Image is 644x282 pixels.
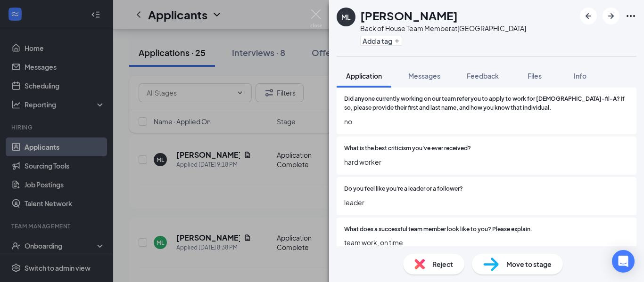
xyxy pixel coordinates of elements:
span: hard worker [344,157,629,167]
h1: [PERSON_NAME] [360,8,458,24]
span: Messages [408,72,440,80]
span: Info [574,72,586,80]
span: Files [528,72,542,80]
svg: Ellipses [625,10,636,22]
span: Feedback [467,72,499,80]
span: Do you feel like you're a leader or a follower? [344,185,463,193]
span: Move to stage [506,259,552,269]
span: Application [346,72,382,80]
span: team work, on time [344,237,629,248]
button: PlusAdd a tag [360,36,402,46]
svg: ArrowLeftNew [583,10,594,22]
span: no [344,116,629,127]
button: ArrowRight [603,8,619,24]
button: ArrowLeftNew [580,8,597,24]
div: Open Intercom Messenger [612,250,635,273]
span: leader [344,197,629,208]
span: What is the best criticism you've ever received? [344,144,471,153]
svg: Plus [394,38,400,44]
div: Back of House Team Member at [GEOGRAPHIC_DATA] [360,24,526,33]
div: ML [341,12,351,22]
svg: ArrowRight [605,10,617,22]
span: Did anyone currently working on our team refer you to apply to work for [DEMOGRAPHIC_DATA]-fil-A?... [344,95,629,113]
span: What does a successful team member look like to you? Please explain. [344,225,532,234]
span: Reject [432,259,453,269]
